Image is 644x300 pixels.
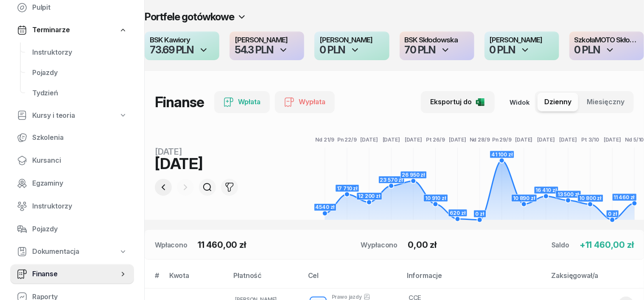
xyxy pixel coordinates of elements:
[449,136,466,143] tspan: [DATE]
[582,136,599,143] tspan: Pt 3/10
[25,42,134,63] a: Instruktorzy
[25,63,134,83] a: Pojazdy
[580,93,631,111] button: Miesięczny
[490,36,554,44] h4: [PERSON_NAME]
[32,47,127,58] span: Instruktorzy
[484,31,559,60] button: [PERSON_NAME]0 PLN
[492,136,512,143] tspan: Pn 29/9
[10,264,134,284] a: Finanse
[25,83,134,103] a: Tydzień
[405,136,422,143] tspan: [DATE]
[150,45,193,55] div: 73.69 PLN
[337,136,357,143] tspan: Pn 22/9
[275,91,335,113] button: Wypłata
[32,25,70,36] span: Terminarze
[604,136,621,143] tspan: [DATE]
[32,178,127,189] span: Egzaminy
[10,150,134,171] a: Kursanci
[361,136,378,143] tspan: [DATE]
[32,88,127,99] span: Tydzień
[32,67,127,78] span: Pojazdy
[515,136,533,143] tspan: [DATE]
[552,240,569,250] div: Saldo
[230,31,304,60] button: [PERSON_NAME]54.3 PLN
[574,45,600,55] div: 0 PLN
[229,270,303,288] th: Płatność
[32,224,127,235] span: Pojazdy
[470,136,490,143] tspan: Nd 28/9
[155,94,204,110] h1: Finanse
[569,31,644,60] button: SzkołaMOTO Skłodowska0 PLN
[303,270,402,288] th: Cel
[10,242,134,261] a: Dokumentacja
[400,31,474,60] button: BSK Skłodowska70 PLN
[574,36,639,44] h4: SzkołaMOTO Skłodowska
[214,91,270,113] button: Wpłata
[32,246,79,257] span: Dokumentacja
[145,270,164,288] th: #
[155,147,260,156] div: [DATE]
[284,97,325,108] div: Wypłata
[145,31,219,60] button: BSK Kawiory73.69 PLN
[538,93,578,111] button: Dzienny
[10,106,134,125] a: Kursy i teoria
[587,97,624,108] span: Miesięczny
[421,91,495,113] button: Eksportuj do
[32,132,127,143] span: Szkolenia
[580,240,585,250] span: +
[235,45,273,55] div: 54.3 PLN
[316,136,335,143] tspan: Nd 21/9
[32,155,127,166] span: Kursanci
[150,36,214,44] h4: BSK Kawiory
[319,45,345,55] div: 0 PLN
[319,36,384,44] h4: [PERSON_NAME]
[405,45,436,55] div: 70 PLN
[32,2,127,13] span: Pulpit
[235,36,299,44] h4: [PERSON_NAME]
[32,110,75,121] span: Kursy i teoria
[383,136,400,143] tspan: [DATE]
[538,136,555,143] tspan: [DATE]
[546,270,644,288] th: Zaksięgował/a
[155,156,260,171] div: [DATE]
[430,97,485,108] div: Eksportuj do
[426,136,445,143] tspan: Pt 26/9
[10,219,134,239] a: Pojazdy
[10,128,134,148] a: Szkolenia
[402,270,546,288] th: Informacje
[145,10,234,24] h2: Portfele gotówkowe
[560,136,577,143] tspan: [DATE]
[490,45,515,55] div: 0 PLN
[32,201,127,212] span: Instruktorzy
[544,97,571,108] span: Dzienny
[164,270,229,288] th: Kwota
[32,269,119,280] span: Finanse
[10,196,134,217] a: Instruktorzy
[10,173,134,194] a: Egzaminy
[314,31,389,60] button: [PERSON_NAME]0 PLN
[361,240,398,250] div: Wypłacono
[155,240,188,250] div: Wpłacono
[625,136,644,143] tspan: Nd 5/10
[10,20,134,40] a: Terminarze
[405,36,469,44] h4: BSK Skłodowska
[224,97,260,108] div: Wpłata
